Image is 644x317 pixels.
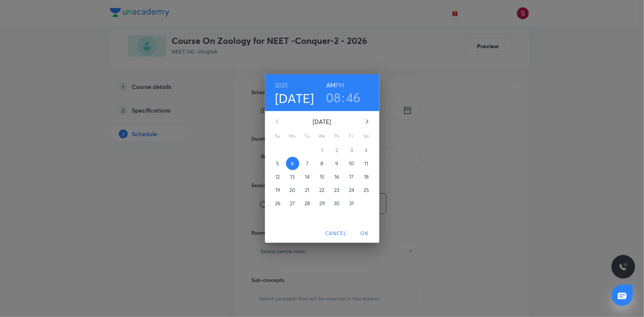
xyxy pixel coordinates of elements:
[289,186,295,194] p: 20
[360,183,373,197] button: 25
[364,160,368,167] p: 11
[275,186,280,194] p: 19
[342,90,345,105] h3: :
[286,170,299,183] button: 13
[316,183,329,197] button: 22
[334,200,340,207] p: 30
[291,160,294,167] p: 6
[286,197,299,210] button: 27
[301,157,314,170] button: 7
[306,160,309,167] p: 7
[345,183,358,197] button: 24
[330,132,344,140] span: Th
[271,170,285,183] button: 12
[271,132,285,140] span: Su
[286,157,299,170] button: 6
[301,197,314,210] button: 28
[290,200,295,207] p: 27
[301,170,314,183] button: 14
[364,173,369,180] p: 18
[275,90,314,106] button: [DATE]
[305,173,310,180] p: 14
[286,117,358,126] p: [DATE]
[275,173,280,180] p: 12
[360,170,373,183] button: 18
[345,170,358,183] button: 17
[364,186,369,194] p: 25
[304,200,310,207] p: 28
[334,186,339,194] p: 23
[325,229,347,238] span: Cancel
[320,160,323,167] p: 8
[345,132,358,140] span: Fr
[275,200,280,207] p: 26
[349,186,354,194] p: 24
[346,90,361,105] button: 46
[330,197,344,210] button: 30
[330,183,344,197] button: 23
[345,197,358,210] button: 31
[320,173,324,180] p: 15
[319,200,325,207] p: 29
[356,229,373,238] span: OK
[349,160,354,167] p: 10
[301,132,314,140] span: Tu
[301,183,314,197] button: 21
[335,160,338,167] p: 9
[271,183,285,197] button: 19
[326,80,335,90] button: AM
[290,173,295,180] p: 13
[326,90,341,105] button: 08
[271,157,285,170] button: 5
[271,197,285,210] button: 26
[316,197,329,210] button: 29
[316,170,329,183] button: 15
[286,183,299,197] button: 20
[316,132,329,140] span: We
[345,157,358,170] button: 10
[319,186,324,194] p: 22
[335,80,344,90] button: PM
[349,173,354,180] p: 17
[330,170,344,183] button: 16
[334,173,339,180] p: 16
[316,157,329,170] button: 8
[360,157,373,170] button: 11
[305,186,309,194] p: 21
[330,157,344,170] button: 9
[276,160,279,167] p: 5
[349,200,354,207] p: 31
[353,227,376,240] button: OK
[322,227,349,240] button: Cancel
[360,132,373,140] span: Sa
[286,132,299,140] span: Mo
[275,80,288,90] button: 2025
